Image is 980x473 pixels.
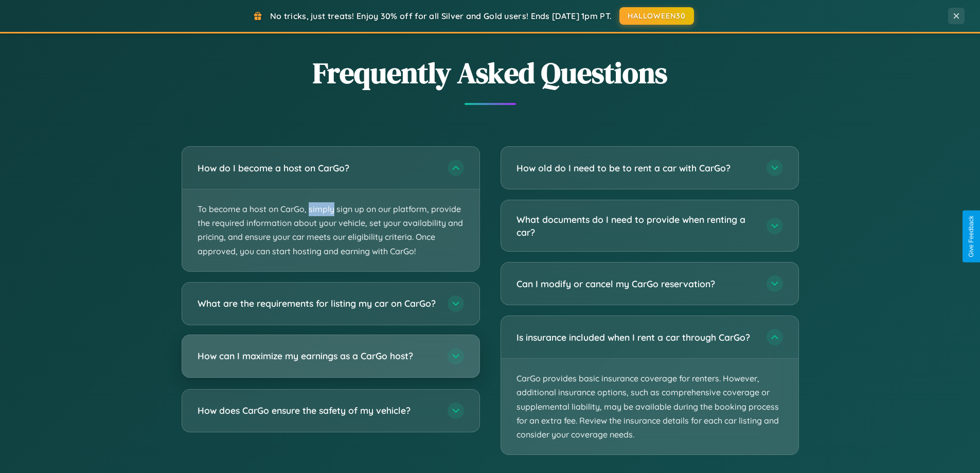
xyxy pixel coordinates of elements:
h2: Frequently Asked Questions [182,53,799,93]
h3: Is insurance included when I rent a car through CarGo? [516,331,756,344]
h3: What documents do I need to provide when renting a car? [516,213,756,238]
p: CarGo provides basic insurance coverage for renters. However, additional insurance options, such ... [501,359,798,454]
div: Give Feedback [968,216,975,257]
span: No tricks, just treats! Enjoy 30% off for all Silver and Gold users! Ends [DATE] 1pm PT. [270,11,612,21]
h3: How does CarGo ensure the safety of my vehicle? [198,404,437,417]
h3: How do I become a host on CarGo? [198,162,437,174]
button: HALLOWEEN30 [619,7,694,25]
h3: What are the requirements for listing my car on CarGo? [198,297,437,310]
h3: How can I maximize my earnings as a CarGo host? [198,349,437,362]
h3: How old do I need to be to rent a car with CarGo? [516,162,756,174]
h3: Can I modify or cancel my CarGo reservation? [516,277,756,290]
p: To become a host on CarGo, simply sign up on our platform, provide the required information about... [182,189,479,271]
